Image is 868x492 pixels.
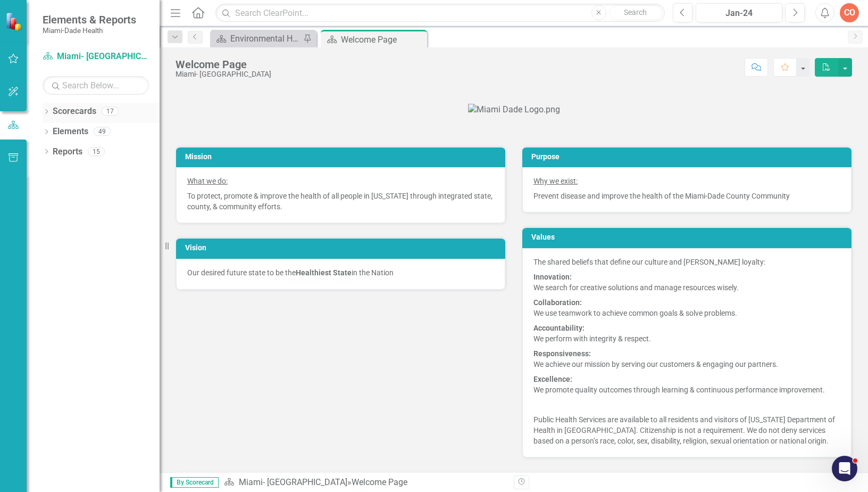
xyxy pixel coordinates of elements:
a: Elements [53,126,88,138]
a: Reports [53,146,82,158]
strong: Excellence: [533,375,572,383]
img: ClearPoint Strategy [5,12,24,31]
div: 49 [94,127,111,136]
input: Search ClearPoint... [215,4,665,22]
span: By Scorecard [170,477,219,488]
div: Jan-24 [699,7,779,20]
div: Welcome Page [352,477,407,487]
h3: Vision [185,244,500,252]
div: » [224,477,506,489]
h3: Mission [185,153,500,161]
p: We use teamwork to achieve common goals & solve problems. [533,295,840,321]
p: We achieve our mission by serving our customers & engaging our partners. [533,346,840,372]
div: Welcome Page [176,59,271,70]
div: 15 [88,147,105,156]
p: Public Health Services are available to all residents and visitors of [US_STATE] Department of He... [533,412,840,446]
iframe: Intercom live chat [832,456,857,481]
a: Miami- [GEOGRAPHIC_DATA] [43,51,149,63]
p: To protect, promote & improve the health of all people in [US_STATE] through integrated state, co... [187,188,494,212]
strong: Accountability: [533,324,585,332]
span: Search [624,8,647,17]
strong: Healthiest State [296,268,352,277]
p: The shared beliefs that define our culture and [PERSON_NAME] loyalty: [533,257,840,269]
input: Search Below... [43,76,149,95]
span: Why we exist: [533,177,578,185]
strong: Innovation: [533,273,572,281]
button: Search [609,5,662,20]
span: What we do: [187,177,228,185]
h3: Purpose [531,153,846,161]
div: 17 [102,107,119,116]
p: We search for creative solutions and manage resources wisely. [533,269,840,295]
div: Environmental Health Landing Page [230,32,301,45]
img: Miami Dade Logo.png [468,104,560,116]
span: Elements & Reports [43,13,136,26]
a: Environmental Health Landing Page [213,32,301,45]
button: Jan-24 [696,3,782,22]
p: We promote quality outcomes through learning & continuous performance improvement. [533,372,840,397]
p: We perform with integrity & respect. [533,321,840,346]
small: Miami-Dade Health [43,26,136,35]
div: Welcome Page [341,33,424,46]
p: Our desired future state to be the in the Nation [187,267,494,278]
div: Miami- [GEOGRAPHIC_DATA] [176,70,271,78]
p: Prevent disease and improve the health of the Miami-Dade County Community [533,188,840,201]
h3: Values [531,233,846,241]
a: Scorecards [53,105,96,118]
strong: Collaboration: [533,298,582,307]
a: Miami- [GEOGRAPHIC_DATA] [239,477,347,487]
button: CO [840,3,859,22]
strong: Responsiveness: [533,349,591,358]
